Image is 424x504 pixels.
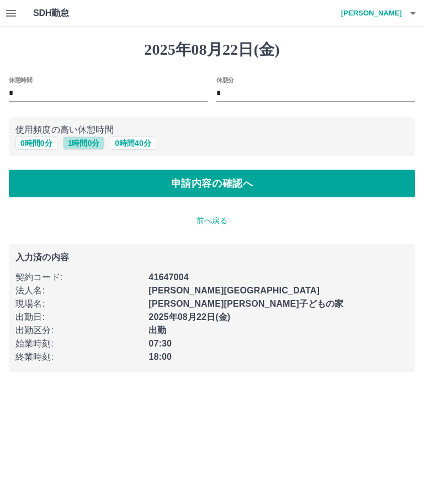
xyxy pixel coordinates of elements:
b: [PERSON_NAME][PERSON_NAME]子どもの家 [149,299,343,308]
button: 0時間0分 [15,136,57,150]
b: [PERSON_NAME][GEOGRAPHIC_DATA] [149,286,320,295]
p: 出勤日 : [15,311,142,324]
p: 入力済の内容 [15,253,409,262]
b: 07:30 [149,339,172,348]
button: 1時間0分 [63,136,105,150]
b: 2025年08月22日(金) [149,312,230,322]
b: 41647004 [149,272,188,282]
b: 18:00 [149,352,172,361]
button: 申請内容の確認へ [9,170,415,197]
p: 始業時刻 : [15,337,142,350]
p: 出勤区分 : [15,324,142,337]
label: 休憩分 [216,76,234,84]
b: 出勤 [149,326,166,335]
label: 休憩時間 [9,76,32,84]
p: 前へ戻る [9,215,415,227]
p: 現場名 : [15,297,142,311]
button: 0時間40分 [110,136,156,150]
h1: 2025年08月22日(金) [9,40,415,59]
p: 終業時刻 : [15,350,142,364]
p: 法人名 : [15,284,142,297]
p: 契約コード : [15,271,142,284]
p: 使用頻度の高い休憩時間 [15,123,409,136]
